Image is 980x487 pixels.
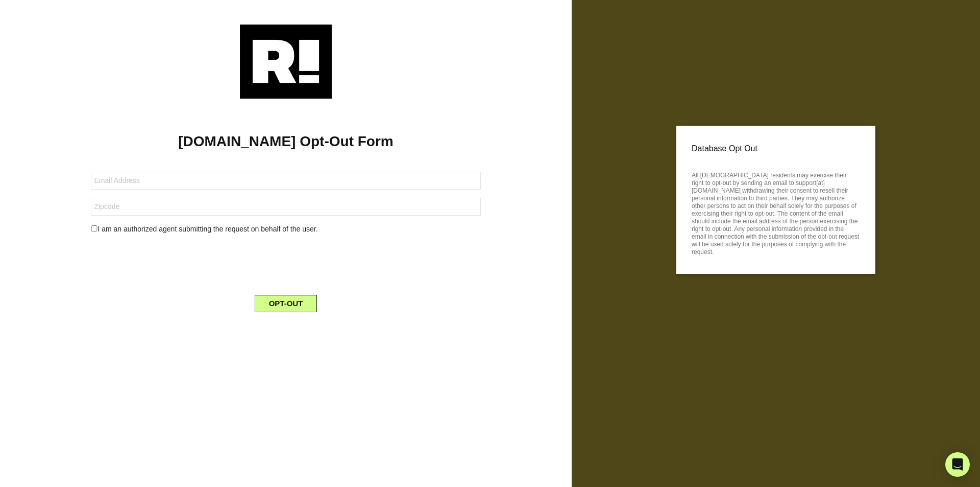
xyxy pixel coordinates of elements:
div: Open Intercom Messenger [945,452,970,477]
button: OPT-OUT [255,295,317,312]
div: I am an authorized agent submitting the request on behalf of the user. [83,224,488,235]
img: Retention.com [240,25,332,99]
input: Email Address [91,172,480,190]
input: Zipcode [91,198,480,216]
p: Database Opt Out [692,141,860,156]
h1: [DOMAIN_NAME] Opt-Out Form [15,133,556,150]
iframe: reCAPTCHA [208,243,363,283]
p: All [DEMOGRAPHIC_DATA] residents may exercise their right to opt-out by sending an email to suppo... [692,169,860,256]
